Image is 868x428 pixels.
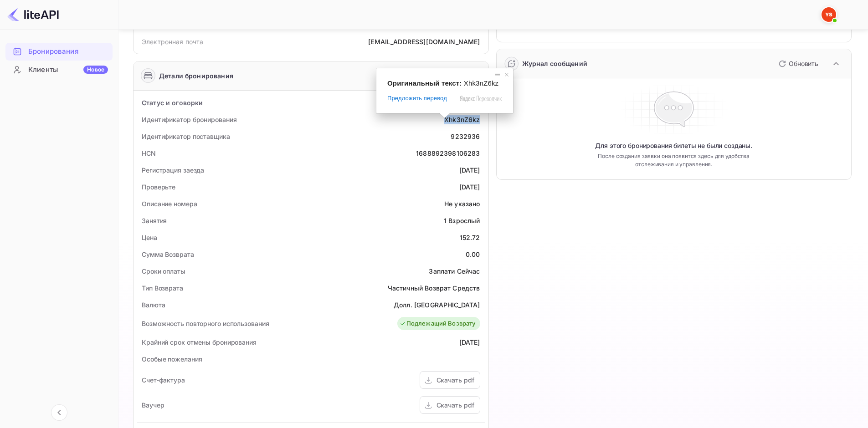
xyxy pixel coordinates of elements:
[142,38,204,46] ya-tr-span: Электронная почта
[368,38,480,46] ya-tr-span: [EMAIL_ADDRESS][DOMAIN_NAME]
[459,165,480,175] div: [DATE]
[822,7,836,22] img: Служба Поддержки Яндекса
[459,182,480,192] div: [DATE]
[87,66,104,73] ya-tr-span: Новое
[5,61,113,78] a: КлиентыНовое
[142,338,257,346] ya-tr-span: Крайний срок отмены бронирования
[142,200,197,208] ya-tr-span: Описание номера
[444,116,480,123] ya-tr-span: Xhk3nZ6kz
[142,149,156,157] ya-tr-span: HCN
[142,284,183,292] ya-tr-span: Тип Возврата
[51,404,67,421] button: Свернуть навигацию
[773,56,822,71] button: Обновить
[5,43,113,60] a: Бронирования
[578,152,769,168] ya-tr-span: После создания заявки она появится здесь для удобства отслеживания и управления.
[437,401,474,409] ya-tr-span: Скачать pdf
[444,200,480,208] ya-tr-span: Не указано
[142,250,194,258] ya-tr-span: Сумма Возврата
[5,43,113,61] div: Бронирования
[522,60,587,67] ya-tr-span: Журнал сообщений
[142,401,164,409] ya-tr-span: Ваучер
[388,284,480,292] ya-tr-span: Частичный Возврат Средств
[142,234,157,241] ya-tr-span: Цена
[142,166,204,174] ya-tr-span: Регистрация заезда
[159,71,233,81] ya-tr-span: Детали бронирования
[595,141,752,150] ya-tr-span: Для этого бронирования билеты не были созданы.
[406,319,476,328] ya-tr-span: Подлежащий Возврату
[437,376,474,384] ya-tr-span: Скачать pdf
[142,376,185,384] ya-tr-span: Счет-фактура
[459,337,480,347] div: [DATE]
[142,320,269,327] ya-tr-span: Возможность повторного использования
[28,65,58,75] ya-tr-span: Клиенты
[429,267,480,275] ya-tr-span: Заплати Сейчас
[142,116,236,123] ya-tr-span: Идентификатор бронирования
[142,355,202,363] ya-tr-span: Особые пожелания
[7,7,59,22] img: Логотип LiteAPI
[444,217,447,224] ya-tr-span: 1
[142,267,185,275] ya-tr-span: Сроки оплаты
[464,79,498,87] span: Xhk3nZ6kz
[460,233,480,242] div: 152.72
[387,79,462,87] span: Оригинальный текст:
[142,301,165,309] ya-tr-span: Валюта
[142,183,175,191] ya-tr-span: Проверьте
[451,132,480,141] div: 9232936
[28,46,78,57] ya-tr-span: Бронирования
[789,60,818,67] ya-tr-span: Обновить
[394,301,480,309] ya-tr-span: Долл. [GEOGRAPHIC_DATA]
[466,250,480,259] div: 0.00
[142,217,167,224] ya-tr-span: Занятия
[142,132,230,140] ya-tr-span: Идентификатор поставщика
[5,61,113,79] div: КлиентыНовое
[448,217,480,224] ya-tr-span: Взрослый
[387,94,447,102] span: Предложить перевод
[142,99,203,107] ya-tr-span: Статус и оговорки
[416,148,480,158] div: 1688892398106283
